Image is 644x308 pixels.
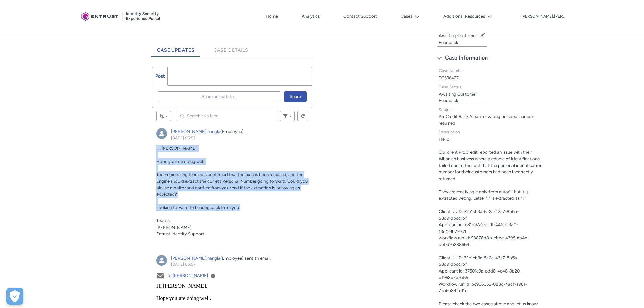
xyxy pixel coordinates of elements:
span: Case Details [214,47,249,53]
a: [PERSON_NAME].nangla [171,129,220,134]
a: [DATE] 05:57 [171,136,195,140]
lightning-formatted-text: Awaiting Customer Feedback [439,33,477,45]
span: (Employee) [220,129,244,134]
span: To: [167,273,208,278]
span: Share an update... [201,92,237,102]
a: Case Details [208,39,254,57]
button: Refresh this feed [297,111,308,121]
span: Case Information [445,53,488,63]
button: Cases [399,11,421,21]
button: Additional Resources [442,11,494,21]
div: dhiren.nangla [156,255,167,266]
span: Case Status [439,85,461,89]
img: External User - dhiren.nangla (Onfido) [156,255,167,266]
span: Thanks, [156,218,171,223]
span: Looking forward to hearing back from you. [156,205,240,210]
span: Case Updates [157,47,195,53]
span: Case Number [439,68,464,73]
a: [PERSON_NAME] [173,273,208,278]
p: [PERSON_NAME].[PERSON_NAME] [521,14,565,19]
a: Post [152,67,168,85]
iframe: Qualified Messenger [613,277,644,308]
button: Open Preferences [6,288,23,305]
span: The Engineering team has confirmed that the fix has been released, and the Engine should extract ... [156,172,308,197]
div: Cookie Preferences [6,288,23,305]
article: dhiren.nangla, 15 August 2025 at 05:57 [152,124,312,247]
lightning-formatted-text: 00336427 [439,75,459,80]
a: [DATE] 05:57 [171,262,195,267]
img: External User - dhiren.nangla (Onfido) [156,128,167,139]
span: Hi [PERSON_NAME], [156,146,198,151]
span: (Employee) sent an email. [220,256,271,261]
span: Post [155,73,165,79]
button: User Profile alexandru.tudor [521,13,566,19]
lightning-formatted-text: ProCredit Bank Albania - wrong personal number returned [439,114,534,126]
a: [PERSON_NAME].nangla [171,256,220,261]
a: Home [264,11,280,21]
a: View Details [211,273,215,278]
button: Share an update... [158,91,280,102]
a: Analytics, opens in new tab [300,11,321,21]
button: Edit Status [480,32,485,38]
span: [PERSON_NAME]. [156,225,192,230]
div: Chatter Publisher [152,67,312,108]
span: Description [439,129,460,134]
span: Hope you are doing well. [156,159,205,164]
a: Contact Support [342,11,379,21]
lightning-formatted-text: Awaiting Customer Feedback [439,92,477,103]
span: Subject [439,107,453,112]
a: Case Updates [151,39,200,57]
button: Share [284,91,307,102]
button: Case Information [434,52,548,63]
span: Entrust Identity Support. [156,231,205,236]
span: Share [290,92,301,102]
input: Search this feed... [176,111,277,121]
